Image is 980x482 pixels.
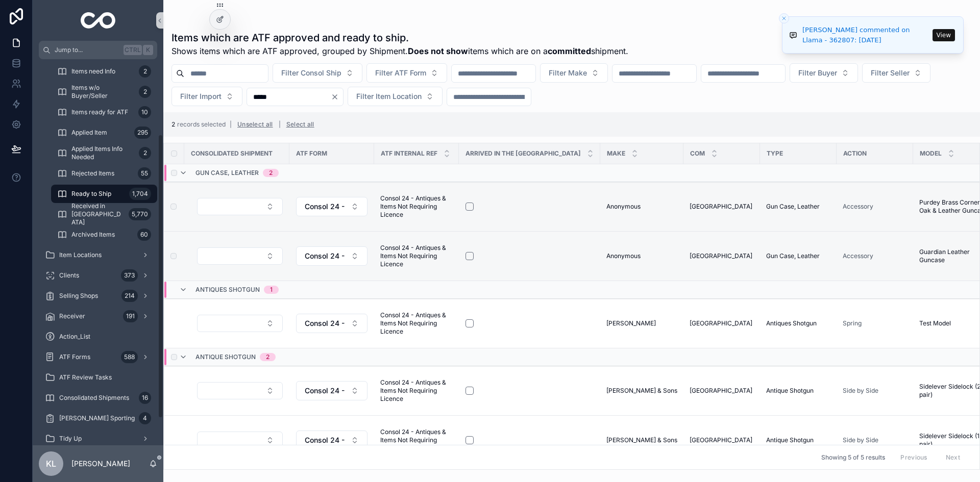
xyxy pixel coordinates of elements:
button: Jump to...CtrlK [39,41,157,59]
span: Make [607,149,625,158]
p: [PERSON_NAME] [71,459,130,469]
span: [PERSON_NAME] & Sons [606,436,677,444]
button: Select Button [348,87,443,106]
span: Arrived in the [GEOGRAPHIC_DATA] [465,149,581,158]
div: 191 [123,310,138,322]
span: ATF Forms [59,353,90,361]
span: Filter Consol Ship [281,68,341,78]
span: Ready to Ship [71,190,111,198]
a: Accessory [843,202,907,211]
span: Consolidated Shipments [59,394,129,402]
span: Gun Case, Leather [766,202,820,211]
span: Item Locations [59,251,102,259]
a: Tidy Up [39,429,157,448]
div: 4 [139,412,151,424]
span: Antiques Shotgun [766,319,817,327]
span: | [279,120,281,128]
a: [GEOGRAPHIC_DATA] [690,252,754,260]
span: Items ready for ATF [71,108,128,116]
span: Showing 5 of 5 results [821,453,885,462]
span: [PERSON_NAME] & Sons [606,387,677,395]
a: Anonymous [606,202,677,211]
div: 1 [270,286,273,294]
a: Select Button [197,431,283,449]
span: ATF Review Tasks [59,373,112,382]
a: Side by Side [843,436,907,444]
button: View [933,29,955,41]
a: Applied Items Info Needed2 [51,144,157,162]
a: [GEOGRAPHIC_DATA] [690,202,754,211]
button: Select Button [296,314,367,333]
a: Antique Shotgun [766,387,830,395]
div: 214 [121,290,138,302]
span: | [230,120,232,128]
strong: Does not show [408,46,468,56]
a: Received in [GEOGRAPHIC_DATA]5,770 [51,205,157,223]
a: Archived Items60 [51,225,157,244]
span: Applied Items Info Needed [71,145,135,161]
button: Select Button [862,63,930,83]
span: ATF Form [296,149,327,158]
span: Consol 24 - Antiques & Items Not Requiring Licence [305,251,347,261]
a: Gun Case, Leather [766,252,830,260]
button: Select Button [366,63,447,83]
span: Consol 24 - Antiques & Items Not Requiring Licence [305,318,347,328]
span: Consol 24 - Antiques & Items Not Requiring Licence [305,201,347,212]
span: K [144,46,152,54]
div: scrollable content [33,59,163,445]
button: Select Button [790,63,858,83]
a: Consol 24 - Antiques & Items Not Requiring Licence [380,244,453,268]
button: Close toast [779,13,789,23]
a: ATF Review Tasks [39,368,157,387]
a: Items ready for ATF10 [51,103,157,121]
span: Filter Make [549,68,587,78]
span: Action [843,149,867,158]
button: Select Button [296,430,367,450]
a: Anonymous [606,252,677,260]
a: Antique Shotgun [766,436,830,444]
a: Side by Side [843,387,878,395]
div: 5,770 [129,208,151,220]
a: [GEOGRAPHIC_DATA] [690,436,754,444]
a: Side by Side [843,387,907,395]
span: Antique Shotgun [766,436,814,444]
a: Rejected Items55 [51,164,157,183]
button: Select Button [296,246,367,266]
span: Accessory [843,252,873,260]
img: Notification icon [789,29,797,41]
a: Accessory [843,202,873,211]
a: Select Button [296,196,368,217]
a: Items w/o Buyer/Seller2 [51,83,157,101]
div: 10 [138,106,151,118]
span: Filter Buyer [798,68,837,78]
span: Spring [843,319,862,327]
span: Action_List [59,333,90,341]
a: Select Button [296,313,368,334]
span: Consolidated Shipment [191,149,273,158]
a: [PERSON_NAME] Sporting4 [39,409,157,427]
button: Select Button [197,382,283,399]
a: Select Button [296,380,368,401]
span: [GEOGRAPHIC_DATA] [690,436,752,444]
span: 2 [171,120,175,128]
span: Antique Shotgun [766,387,814,395]
div: 295 [134,126,151,139]
a: Receiver191 [39,307,157,325]
strong: committed [548,46,591,56]
span: Applied Item [71,129,107,137]
button: Select Button [197,247,283,265]
a: Applied Item295 [51,123,157,142]
div: 2 [266,353,269,361]
span: ATF Internal Ref [381,149,437,158]
span: Antiques Shotgun [195,286,260,294]
span: Antique Shotgun [195,353,256,361]
a: Item Locations [39,246,157,264]
a: Action_List [39,327,157,346]
a: Side by Side [843,436,878,444]
a: Ready to Ship1,704 [51,185,157,203]
a: Select Button [197,197,283,216]
div: 1,704 [129,188,151,200]
a: Spring [843,319,907,327]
